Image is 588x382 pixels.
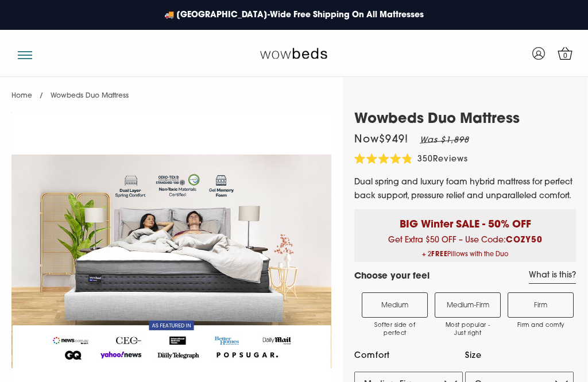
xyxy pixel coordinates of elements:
span: Now $949 ! [354,135,408,145]
p: BIG Winter SALE - 50% OFF [363,209,567,233]
label: Comfort [354,349,463,363]
span: Wowbeds Duo Mattress [51,92,129,99]
b: FREE [431,252,447,258]
label: Size [465,349,574,363]
span: + 2 Pillows with the Duo [363,248,567,262]
b: COZY50 [506,236,543,245]
span: Reviews [433,155,468,164]
a: What is this? [529,271,576,284]
span: Most popular - Just right [441,322,494,338]
span: Firm and comfy [514,322,567,330]
a: 🚚 [GEOGRAPHIC_DATA]-Wide Free Shipping On All Mattresses [158,3,430,27]
span: / [40,92,43,99]
span: Dual spring and luxury foam hybrid mattress for perfect back support, pressure relief and unparal... [354,178,572,200]
em: Was $1,898 [420,136,469,145]
a: 0 [551,39,579,68]
span: 350 [417,155,433,164]
span: Softer side of perfect [368,322,421,338]
label: Medium-Firm [435,292,501,318]
label: Medium [362,292,428,318]
img: Wow Beds Logo [260,47,327,59]
span: Get Extra $50 OFF – Use Code: [363,236,567,262]
nav: breadcrumbs [11,77,129,106]
span: 0 [560,51,571,62]
h1: Wowbeds Duo Mattress [354,111,576,128]
label: Firm [508,292,574,318]
a: Home [11,92,32,99]
h4: Choose your feel [354,271,430,284]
